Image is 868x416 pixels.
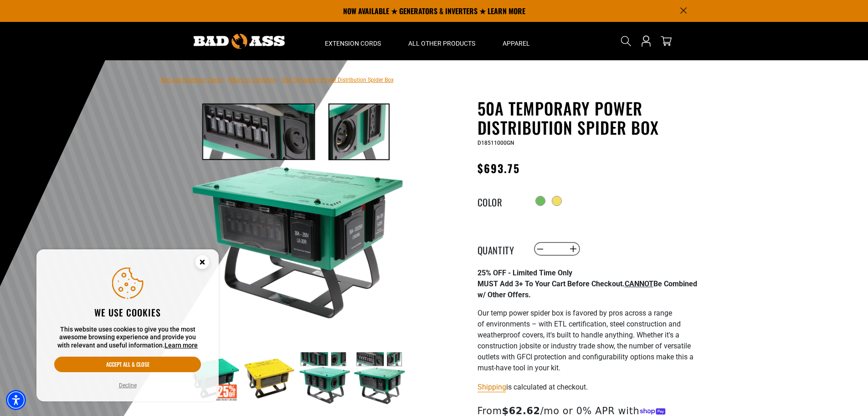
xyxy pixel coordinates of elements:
[478,279,697,299] strong: MUST Add 3+ To Your Cart Before Checkout. Be Combined w/ Other Offers.
[478,99,701,137] h1: 50A Temporary Power Distribution Spider Box
[243,352,296,405] img: yellow
[478,269,572,277] strong: 25% OFF - Limited Time Only
[478,268,701,374] div: Page 1
[228,77,276,83] a: Return to Collection
[353,352,406,405] img: green
[478,309,693,372] span: Our temp power spider box is favored by pros across a range of environments – with ETL certificat...
[619,34,633,48] summary: Search
[478,160,520,176] span: $693.75
[194,34,285,49] img: Bad Ass Extension Cords
[311,22,395,60] summary: Extension Cords
[478,243,523,255] label: Quantity
[298,352,351,405] img: green
[278,77,280,83] span: ›
[489,22,544,60] summary: Apparel
[164,342,198,349] a: This website uses cookies to give you the most awesome browsing experience and provide you with r...
[503,39,530,47] span: Apparel
[224,77,226,83] span: ›
[282,77,394,83] span: 50A Temporary Power Distribution Spider Box
[478,195,523,207] legend: Color
[395,22,489,60] summary: All Other Products
[639,22,653,60] a: Open this option
[54,326,201,350] p: This website uses cookies to give you the most awesome browsing experience and provide you with r...
[161,77,222,83] a: Bad Ass Extension Cords
[188,100,407,321] img: green
[408,39,475,47] span: All Other Products
[186,249,219,278] button: Close this option
[659,36,673,47] a: cart
[36,249,219,402] aside: Cookie Consent
[325,39,381,47] span: Extension Cords
[54,357,201,372] button: Accept all & close
[6,390,26,410] div: Accessibility Menu
[478,383,506,391] a: Shipping
[116,381,139,390] button: Decline
[161,74,394,85] nav: breadcrumbs
[54,306,201,318] h2: We use cookies
[478,381,701,393] div: is calculated at checkout.
[625,279,653,288] span: CANNOT
[478,140,514,146] span: D18511000GN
